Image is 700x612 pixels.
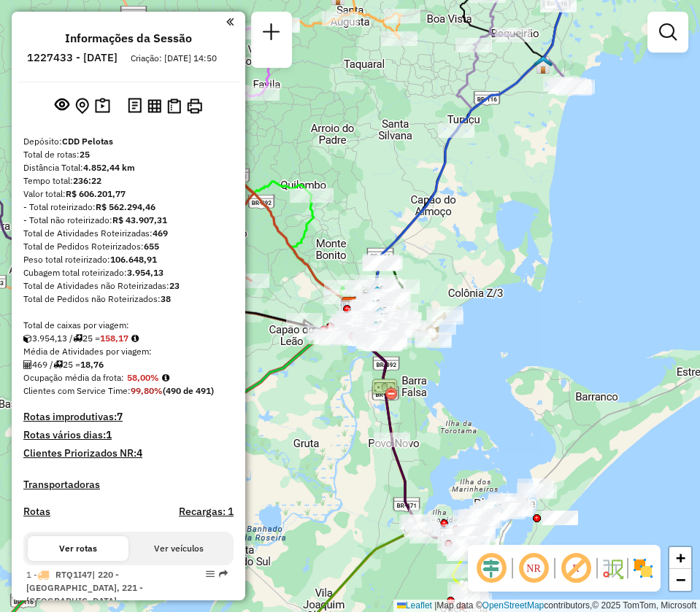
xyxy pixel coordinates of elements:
span: | [434,600,436,611]
em: Rota exportada [219,570,228,578]
strong: 7 [117,410,123,423]
div: Total de caixas por viagem: [23,319,234,332]
span: Ocupação média da frota: [23,372,124,383]
strong: 99,80% [131,385,163,396]
img: 104 UDC WCL Rio Grande [486,503,505,522]
strong: 3.954,13 [127,267,164,278]
span: + [676,549,685,567]
div: Total de rotas: [23,148,234,161]
a: Zoom out [669,569,691,591]
img: Exibir/Ocultar setores [631,557,655,580]
span: RTQ1I47 [55,569,92,580]
i: Meta Caixas/viagem: 192,63 Diferença: -34,46 [131,334,139,343]
strong: 655 [144,241,159,252]
div: Cubagem total roteirizado: [23,266,234,279]
a: OpenStreetMap [482,600,545,611]
div: Total de Pedidos não Roteirizados: [23,293,234,306]
button: Imprimir Rotas [184,96,205,117]
strong: 58,00% [127,372,159,383]
div: 3.954,13 / 25 = [23,332,234,345]
div: Map data © contributors,© 2025 TomTom, Microsoft [393,600,700,612]
h4: Informações da Sessão [65,31,192,45]
i: Total de rotas [53,360,63,369]
a: Leaflet [397,600,432,611]
strong: 4.852,44 km [83,162,135,173]
h4: Clientes Priorizados NR: [23,447,234,460]
div: Peso total roteirizado: [23,253,234,266]
span: − [676,570,685,589]
strong: R$ 562.294,46 [96,201,155,212]
div: Atividade não roteirizada - JOSE ROMEU DA SILVA [542,511,578,525]
div: Atividade não roteirizada - ANA PAULA DE ARAUJO [517,483,553,497]
em: Média calculada utilizando a maior ocupação (%Peso ou %Cubagem) de cada rota da sessão. Rotas cro... [162,373,169,382]
img: RIO GRANDE [372,376,398,403]
button: Painel de Sugestão [92,95,113,117]
span: Ocultar NR [516,551,551,586]
div: Atividade não roteirizada - IRONILDA ALVES DE SO [518,479,554,493]
strong: 4 [136,446,142,460]
a: Exibir filtros [653,18,682,47]
i: Total de rotas [73,334,82,343]
button: Exibir sessão original [52,94,72,117]
a: Clique aqui para minimizar o painel [226,13,234,30]
h4: Transportadoras [23,479,234,491]
button: Logs desbloquear sessão [125,95,145,117]
span: Exibir rótulo [558,551,593,586]
div: Distância Total: [23,161,234,174]
span: Ocultar deslocamento [474,551,509,586]
div: - Total roteirizado: [23,201,234,214]
div: Média de Atividades por viagem: [23,345,234,358]
strong: 1 [106,428,112,441]
h6: 1227433 - [DATE] [27,51,118,64]
h4: Rotas vários dias: [23,429,234,441]
a: Nova sessão e pesquisa [257,18,286,50]
strong: (490 de 491) [163,385,214,396]
div: Total de Atividades não Roteirizadas: [23,279,234,293]
img: CDD PELOAS [341,295,360,314]
strong: 236:22 [73,175,101,186]
h4: Recargas: 1 [179,506,234,518]
strong: 38 [161,293,171,304]
div: Criação: [DATE] 14:50 [125,52,223,65]
div: Tempo total: [23,174,234,187]
strong: 23 [169,280,180,291]
button: Visualizar relatório de Roteirização [145,96,164,115]
a: Zoom in [669,547,691,569]
img: 105 UDC WCL Três Vendas Brod [368,285,387,304]
a: Rotas [23,506,50,518]
img: 105 UDC WCL Centro [372,312,391,331]
img: CDD Pelotas [340,296,359,315]
span: Clientes com Service Time: [23,385,131,396]
strong: R$ 43.907,31 [112,214,167,225]
div: Depósito: [23,135,234,148]
div: Total de Atividades Roteirizadas: [23,227,234,240]
strong: CDD Pelotas [62,136,113,147]
strong: 18,76 [80,359,104,370]
em: Opções [206,570,215,578]
div: Total de Pedidos Roteirizados: [23,240,234,253]
div: 469 / 25 = [23,358,234,371]
div: Valor total: [23,187,234,201]
button: Visualizar Romaneio [164,96,184,117]
strong: 469 [153,228,168,239]
strong: 106.648,91 [110,254,157,265]
strong: R$ 606.201,77 [66,188,126,199]
button: Ver veículos [128,536,229,561]
i: Cubagem total roteirizado [23,334,32,343]
button: Ver rotas [28,536,128,561]
i: Total de Atividades [23,360,32,369]
img: Fluxo de ruas [601,557,624,580]
span: | 220 - [GEOGRAPHIC_DATA], 221 - [GEOGRAPHIC_DATA] [26,569,143,606]
img: São lorenço do sul [534,55,553,74]
img: 102 UDC WCL Três Vendas ll [371,306,390,325]
button: Centralizar mapa no depósito ou ponto de apoio [72,95,92,117]
div: Atividade não roteirizada - JOSIANE DE MORAES AB [520,484,557,499]
span: 1 - [26,569,143,606]
strong: 158,17 [100,333,128,344]
div: - Total não roteirizado: [23,214,234,227]
strong: 25 [80,149,90,160]
h4: Rotas improdutivas: [23,411,234,423]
